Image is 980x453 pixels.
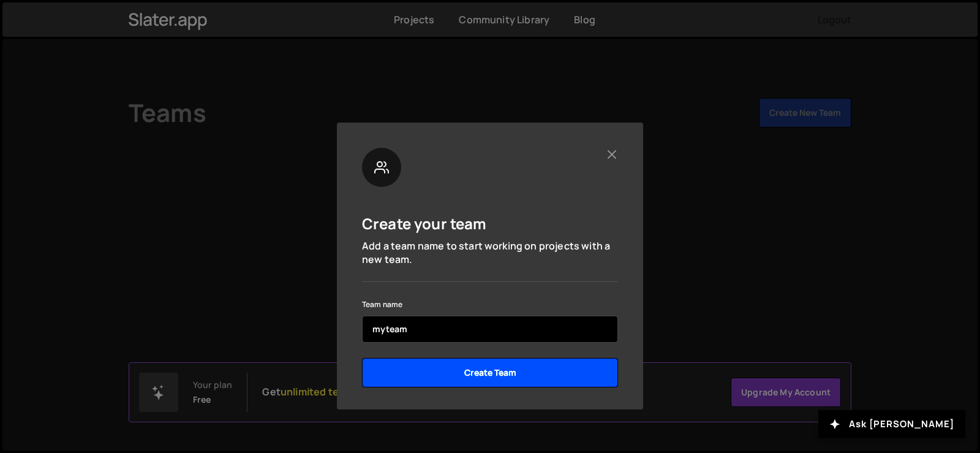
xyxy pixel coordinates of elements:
[362,239,618,267] p: Add a team name to start working on projects with a new team.
[362,214,487,233] h5: Create your team
[605,148,618,161] button: Close
[362,358,618,387] input: Create Team
[818,410,965,438] button: Ask [PERSON_NAME]
[362,316,618,343] input: name
[362,299,402,311] label: Team name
